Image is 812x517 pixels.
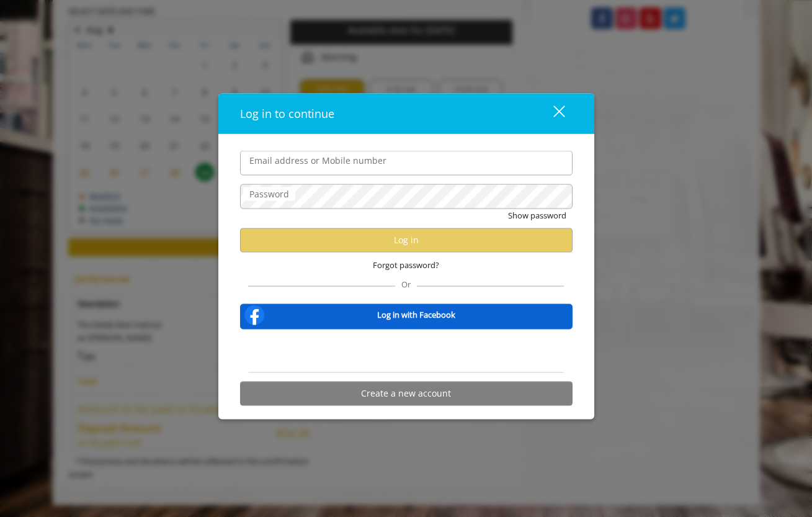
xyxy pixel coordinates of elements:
[395,278,417,289] span: Or
[327,337,486,364] iframe: Sign in with Google Button
[243,187,295,201] label: Password
[243,154,393,168] label: Email address or Mobile number
[539,104,564,123] div: close dialog
[240,381,573,405] button: Create a new account
[240,106,334,121] span: Log in to continue
[240,184,573,209] input: Password
[377,308,455,321] b: Log in with Facebook
[508,209,566,222] button: Show password
[373,259,439,272] span: Forgot password?
[530,101,573,126] button: close dialog
[242,302,267,327] img: facebook-logo
[240,151,573,176] input: Email address or Mobile number
[240,228,573,252] button: Log in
